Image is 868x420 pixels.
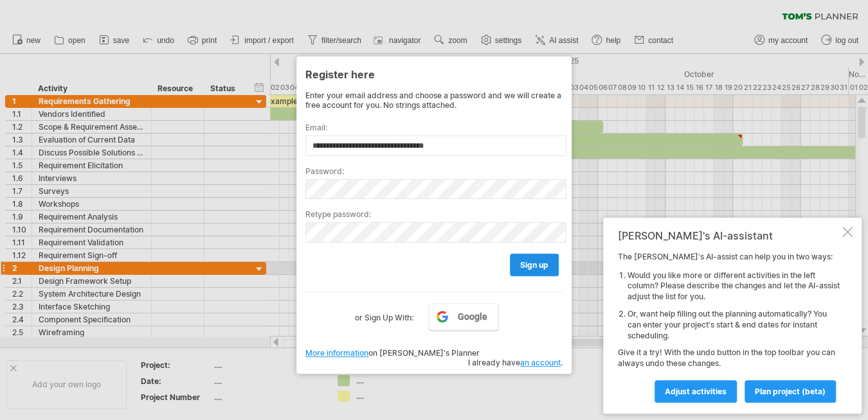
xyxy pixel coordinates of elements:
a: sign up [510,254,559,276]
label: Retype password: [305,209,563,219]
span: sign up [520,260,548,270]
a: an account [520,358,561,367]
div: The [PERSON_NAME]'s AI-assist can help you in two ways: Give it a try! With the undo button in th... [618,252,840,402]
li: Or, want help filling out the planning automatically? You can enter your project's start & end da... [628,309,840,341]
a: plan project (beta) [745,380,836,403]
div: Register here [305,62,563,85]
a: More information [305,348,368,358]
label: Password: [305,166,563,176]
div: Enter your email address and choose a password and we will create a free account for you. No stri... [305,91,563,110]
span: Google [458,311,487,322]
div: [PERSON_NAME]'s AI-assistant [618,229,840,242]
span: I already have . [468,358,563,367]
label: Email: [305,123,563,132]
span: on [PERSON_NAME]'s Planner [305,348,480,358]
label: or Sign Up With: [355,303,413,325]
a: Adjust activities [655,380,737,403]
li: Would you like more or different activities in the left column? Please describe the changes and l... [628,270,840,302]
a: Google [429,303,498,330]
span: Adjust activities [665,387,727,396]
span: plan project (beta) [755,387,826,396]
